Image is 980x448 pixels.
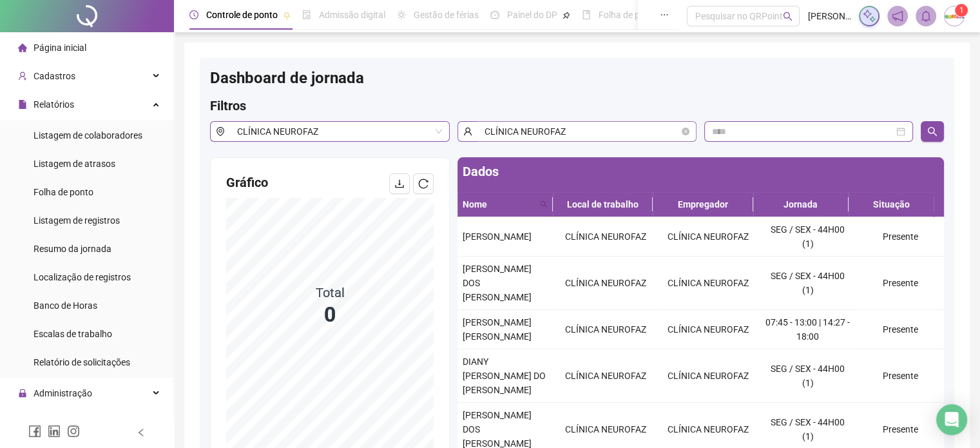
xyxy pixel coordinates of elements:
[849,192,934,217] th: Situação
[18,389,27,398] span: lock
[955,4,968,17] sup: Atualize o seu contato no menu Meus Dados
[862,9,876,23] img: sparkle-icon.fc2bf0ac1784a2077858766a79e2daf3.svg
[759,257,856,310] td: SEG / SEX - 44H00 (1)
[67,425,80,438] span: instagram
[936,404,967,435] div: Open Intercom Messenger
[540,200,548,208] span: search
[657,257,759,310] td: CLÍNICA NEUROFAZ
[206,10,278,20] span: Controle de ponto
[657,349,759,403] td: CLÍNICA NEUROFAZ
[553,192,653,217] th: Local de trabalho
[34,357,130,367] span: Relatório de solicitações
[555,257,657,310] td: CLÍNICA NEUROFAZ
[555,217,657,257] td: CLÍNICA NEUROFAZ
[18,100,27,109] span: file
[226,175,268,190] span: Gráfico
[657,310,759,349] td: CLÍNICA NEUROFAZ
[507,10,557,20] span: Painel do DP
[892,10,903,22] span: notification
[537,195,550,214] span: search
[555,349,657,403] td: CLÍNICA NEUROFAZ
[463,356,546,395] span: DIANY [PERSON_NAME] DO [PERSON_NAME]
[302,10,311,19] span: file-done
[18,43,27,52] span: home
[856,310,944,349] td: Presente
[397,10,406,19] span: sun
[807,9,851,23] span: [PERSON_NAME]
[283,12,291,19] span: pushpin
[920,10,932,22] span: bell
[490,10,499,19] span: dashboard
[34,187,93,197] span: Folha de ponto
[463,317,532,342] span: [PERSON_NAME] [PERSON_NAME]
[562,12,570,19] span: pushpin
[210,121,230,142] span: environment
[682,128,689,135] span: close-circle
[34,244,111,254] span: Resumo da jornada
[237,122,442,141] span: CLÍNICA NEUROFAZ
[599,10,681,20] span: Folha de pagamento
[463,197,535,211] span: Nome
[319,10,385,20] span: Admissão digital
[34,272,131,282] span: Localização de registros
[34,99,74,110] span: Relatórios
[653,192,753,217] th: Empregador
[783,12,793,21] span: search
[463,231,532,242] span: [PERSON_NAME]
[759,217,856,257] td: SEG / SEX - 44H00 (1)
[463,264,532,302] span: [PERSON_NAME] DOS [PERSON_NAME]
[759,349,856,403] td: SEG / SEX - 44H00 (1)
[34,215,120,226] span: Listagem de registros
[414,10,479,20] span: Gestão de férias
[210,69,364,87] span: Dashboard de jornada
[34,388,92,398] span: Administração
[48,425,61,438] span: linkedin
[555,310,657,349] td: CLÍNICA NEUROFAZ
[657,217,759,257] td: CLÍNICA NEUROFAZ
[959,6,964,15] span: 1
[945,6,964,26] img: 53528
[34,71,75,81] span: Cadastros
[28,425,41,438] span: facebook
[34,43,86,53] span: Página inicial
[759,310,856,349] td: 07:45 - 13:00 | 14:27 - 18:00
[660,10,669,19] span: ellipsis
[457,121,477,142] span: user
[189,10,198,19] span: clock-circle
[485,122,689,141] span: CLÍNICA NEUROFAZ
[856,217,944,257] td: Presente
[34,159,115,169] span: Listagem de atrasos
[582,10,591,19] span: book
[753,192,849,217] th: Jornada
[137,428,146,437] span: left
[856,257,944,310] td: Presente
[34,300,97,311] span: Banco de Horas
[418,179,428,189] span: reload
[34,329,112,339] span: Escalas de trabalho
[927,126,937,137] span: search
[856,349,944,403] td: Presente
[18,72,27,81] span: user-add
[210,98,246,113] span: Filtros
[34,130,142,141] span: Listagem de colaboradores
[463,164,499,179] span: Dados
[394,179,405,189] span: download
[34,416,84,427] span: Exportações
